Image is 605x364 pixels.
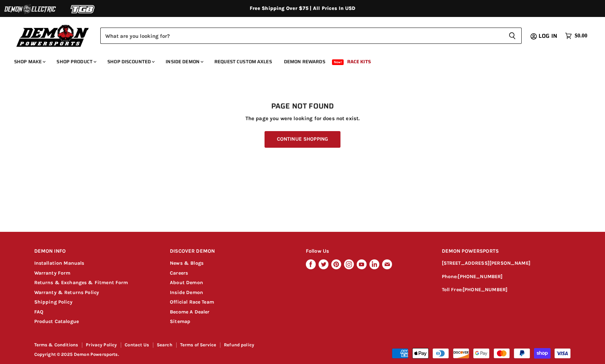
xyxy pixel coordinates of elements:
[170,280,203,286] a: About Demon
[170,309,209,315] a: Become A Dealer
[170,260,203,266] a: News & Blogs
[170,299,214,305] a: Official Race Team
[34,260,84,266] a: Installation Manuals
[342,54,376,69] a: Race Kits
[306,243,428,260] h2: Follow Us
[86,342,117,347] a: Privacy Policy
[20,5,585,12] div: Free Shipping Over $75 | All Prices In USD
[170,318,190,324] a: Sitemap
[34,289,99,295] a: Warranty & Returns Policy
[458,274,503,280] a: [PHONE_NUMBER]
[539,31,557,40] span: Log in
[34,102,571,111] h1: Page not found
[442,259,571,268] p: [STREET_ADDRESS][PERSON_NAME]
[463,287,508,293] a: [PHONE_NUMBER]
[442,243,571,260] h2: DEMON POWERSPORTS
[9,54,50,69] a: Shop Make
[442,286,571,294] p: Toll Free:
[180,342,216,347] a: Terms of Service
[51,54,101,69] a: Shop Product
[575,33,587,39] span: $0.00
[34,318,79,324] a: Product Catalogue
[170,243,292,260] h2: DISCOVER DEMON
[442,273,571,281] p: Phone:
[535,33,562,39] a: Log in
[34,116,571,122] p: The page you were looking for does not exist.
[503,28,522,44] button: Search
[332,59,344,65] span: New!
[34,299,72,305] a: Shipping Policy
[160,54,208,69] a: Inside Demon
[4,2,57,16] img: Demon Electric Logo 2
[209,54,277,69] a: Request Custom Axles
[34,352,303,357] p: Copyright © 2025 Demon Powersports.
[34,342,303,350] nav: Footer
[265,131,340,148] a: Continue Shopping
[14,23,91,48] img: Demon Powersports
[34,243,157,260] h2: DEMON INFO
[34,280,128,286] a: Returns & Exchanges & Fitment Form
[224,342,254,347] a: Refund policy
[100,28,503,44] input: Search
[562,31,591,41] a: $0.00
[170,270,188,276] a: Careers
[170,289,203,295] a: Inside Demon
[34,342,78,347] a: Terms & Conditions
[279,54,331,69] a: Demon Rewards
[57,2,109,16] img: TGB Logo 2
[125,342,149,347] a: Contact Us
[34,309,43,315] a: FAQ
[34,270,71,276] a: Warranty Form
[157,342,172,347] a: Search
[9,52,586,69] ul: Main menu
[100,28,522,44] form: Product
[102,54,159,69] a: Shop Discounted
